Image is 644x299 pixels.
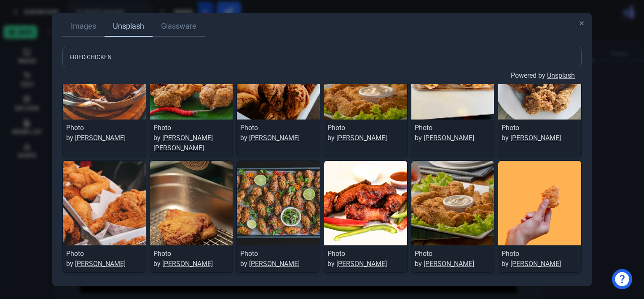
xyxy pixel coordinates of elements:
div: Photo by [502,123,578,143]
span: [PERSON_NAME] [75,260,126,268]
a: Images [62,16,105,37]
span: [PERSON_NAME] [75,134,126,142]
a: Unsplash [105,16,153,37]
div: Photo by [327,249,404,269]
span: [PERSON_NAME] [424,260,474,268]
a: [PERSON_NAME] [73,134,126,142]
span: [PERSON_NAME] [510,134,561,142]
a: [PERSON_NAME] [509,260,561,268]
div: Photo by [327,123,404,143]
div: Photo by [66,249,142,269]
a: [PERSON_NAME] [247,134,300,142]
span: [PERSON_NAME] [510,260,561,268]
a: [PERSON_NAME] [335,134,387,142]
span: [PERSON_NAME] [249,260,300,268]
input: Search [62,47,582,67]
img: Fried Chicken [63,161,147,245]
a: [PERSON_NAME] [335,260,387,268]
div: Photo by [240,249,317,269]
a: [PERSON_NAME] [509,134,561,142]
a: [PERSON_NAME] [422,260,474,268]
div: Photo by [153,123,230,153]
div: Photo by [240,123,317,143]
a: [PERSON_NAME] [422,134,474,142]
div: Photo by [502,249,578,269]
span: [PERSON_NAME] [336,260,387,268]
img: Chicken Wings [324,161,408,245]
a: [PERSON_NAME] [161,260,213,268]
div: Photo by [153,249,230,269]
div: Powered by [62,71,575,81]
span: [PERSON_NAME] [249,134,300,142]
a: [PERSON_NAME] [73,260,126,268]
div: Photo by [415,249,491,269]
span: [PERSON_NAME] [162,260,213,268]
a: Unsplash [547,71,575,79]
a: Glassware [153,16,205,37]
a: [PERSON_NAME] [PERSON_NAME] [153,134,213,152]
span: [PERSON_NAME] [336,134,387,142]
img: Garlic Butter Fish Sauce Chicken Wings [237,161,321,245]
div: Photo by [66,123,142,143]
a: [PERSON_NAME] [247,260,300,268]
span: [PERSON_NAME] [424,134,474,142]
img: Peixe, iscas, verde, alface, maionese, empanado, mesa posta, prato, madeira, bambu, salsinha, bar... [411,161,496,245]
div: Photo by [415,123,491,143]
